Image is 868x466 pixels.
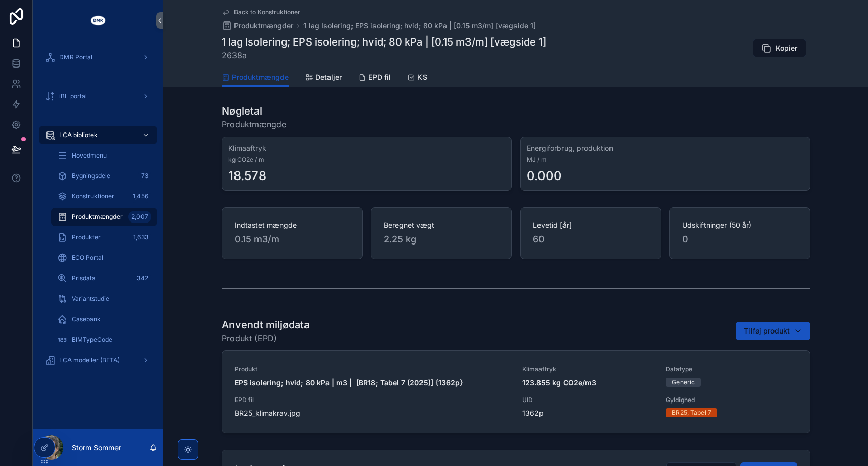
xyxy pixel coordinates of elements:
a: Bygningsdele73 [51,167,157,185]
span: 1362p [522,408,654,418]
span: BR25_klimakrav [234,408,288,418]
button: Tilføj produkt [736,322,810,340]
span: Udskiftninger (50 år) [682,220,797,230]
h1: 1 lag Isolering; EPS isolering; hvid; 80 kPa | [0.15 m3/m] [vægside 1] [222,35,546,49]
h1: Nøgletal [222,104,286,118]
span: MJ / m [527,156,804,164]
span: iBL portal [59,92,87,100]
span: 2638a [222,49,546,61]
span: KS [417,72,427,82]
a: KS [407,68,427,88]
a: LCA modeller (BETA) [39,351,157,369]
span: Produktmængder [234,20,293,31]
span: Produktmængde [232,72,289,82]
span: 0 [682,232,797,247]
span: LCA modeller (BETA) [59,356,120,364]
strong: 123.855 kg CO2e/m3 [522,378,596,387]
a: Casebank [51,310,157,328]
a: Hovedmenu [51,146,157,165]
a: Produktmængde [222,68,289,87]
span: Produktmængder [72,213,123,221]
a: Produkter1,633 [51,228,157,247]
span: 0.15 m3/m [234,232,350,247]
a: BIMTypeCode [51,330,157,349]
span: Bygningsdele [72,172,110,180]
span: Tilføj produkt [744,326,790,336]
span: Gyldighed [666,396,797,404]
span: Variantstudie [72,295,109,303]
div: 18.578 [228,168,266,184]
div: 342 [134,272,151,284]
span: ECO Portal [72,254,103,262]
div: 2,007 [128,211,151,223]
div: 0.000 [527,168,562,184]
a: Prisdata342 [51,269,157,287]
div: BR25, Tabel 7 [672,408,711,417]
span: UID [522,396,654,404]
span: Kopier [776,43,797,53]
span: kg CO2e / m [228,156,505,164]
img: App logo [90,12,106,29]
span: BIMTypeCode [72,336,112,344]
span: LCA bibliotek [59,131,98,139]
a: Detaljer [305,68,342,88]
div: scrollable content [33,41,163,401]
a: ProduktEPS isolering; hvid; 80 kPa | m3 | [BR18; Tabel 7 (2025)] {1362p}Klimaaftryk123.855 kg CO2... [222,351,810,433]
span: Datatype [666,365,797,373]
span: Produktmængde [222,118,286,130]
span: Klimaaftryk [522,365,654,373]
h1: Anvendt miljødata [222,318,310,332]
span: DMR Portal [59,53,92,61]
div: 73 [138,170,151,182]
span: 2.25 kg [384,232,499,247]
span: Produkter [72,233,101,241]
span: Indtastet mængde [234,220,350,230]
span: EPD fil [234,396,510,404]
div: Generic [672,378,695,387]
a: EPD fil [358,68,391,88]
h3: Klimaaftryk [228,143,505,153]
span: EPD fil [368,72,391,82]
span: Prisdata [72,274,96,282]
span: Casebank [72,315,101,323]
a: Produktmængder [222,20,293,31]
span: Produkt (EPD) [222,332,310,344]
span: 60 [533,232,648,247]
a: 1 lag Isolering; EPS isolering; hvid; 80 kPa | [0.15 m3/m] [vægside 1] [303,20,536,31]
span: Hovedmenu [72,151,107,160]
span: Back to Konstruktioner [234,8,300,16]
a: Konstruktioner1,456 [51,187,157,206]
span: .jpg [288,408,300,418]
span: Levetid [år] [533,220,648,230]
div: 1,456 [130,190,151,203]
span: Konstruktioner [72,192,114,201]
span: Produkt [234,365,510,373]
a: Produktmængder2,007 [51,208,157,226]
span: Beregnet vægt [384,220,499,230]
a: DMR Portal [39,48,157,66]
span: Detaljer [315,72,342,82]
a: Back to Konstruktioner [222,8,300,16]
strong: EPS isolering; hvid; 80 kPa | m3 | [BR18; Tabel 7 (2025)] {1362p} [234,378,463,387]
div: 1,633 [130,231,151,243]
a: iBL portal [39,87,157,105]
h3: Energiforbrug, produktion [527,143,804,153]
a: Variantstudie [51,290,157,308]
a: ECO Portal [51,249,157,267]
a: LCA bibliotek [39,126,157,144]
p: Storm Sommer [72,442,121,453]
button: Kopier [753,39,806,57]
